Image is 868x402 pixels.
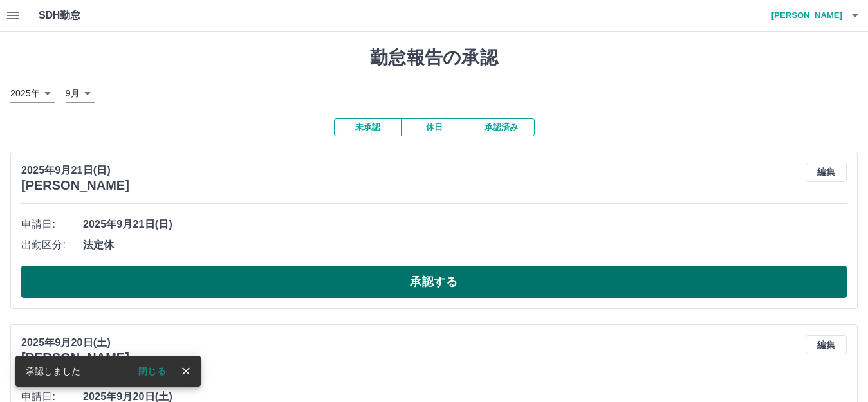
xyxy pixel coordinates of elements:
button: 承認済み [468,118,535,136]
span: 2025年9月21日(日) [83,217,847,232]
button: 承認する [21,266,847,298]
h1: 勤怠報告の承認 [10,47,858,69]
button: 閉じる [128,361,176,381]
p: 2025年9月20日(土) [21,335,129,351]
button: close [176,361,196,381]
h3: [PERSON_NAME] [21,178,129,193]
button: 未承認 [334,118,401,136]
div: 2025年 [10,84,55,103]
div: 承認しました [26,360,80,383]
button: 編集 [806,163,847,182]
p: 2025年9月21日(日) [21,163,129,178]
div: 9月 [66,84,95,103]
span: 出勤区分: [21,237,83,253]
span: 申請日: [21,217,83,232]
h3: [PERSON_NAME] [21,351,129,365]
button: 休日 [401,118,468,136]
span: 法定休 [83,237,847,253]
button: 編集 [806,335,847,354]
